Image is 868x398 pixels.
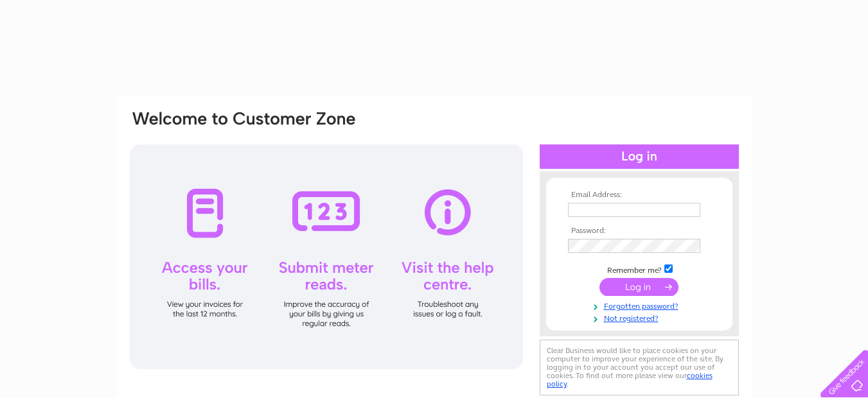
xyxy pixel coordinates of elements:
[568,311,714,324] a: Not registered?
[599,278,678,296] input: Submit
[565,191,714,200] th: Email Address:
[565,263,714,275] td: Remember me?
[565,227,714,236] th: Password:
[540,340,739,395] div: Clear Business would like to place cookies on your computer to improve your experience of the sit...
[568,299,714,311] a: Forgotten password?
[547,371,713,388] a: cookies policy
